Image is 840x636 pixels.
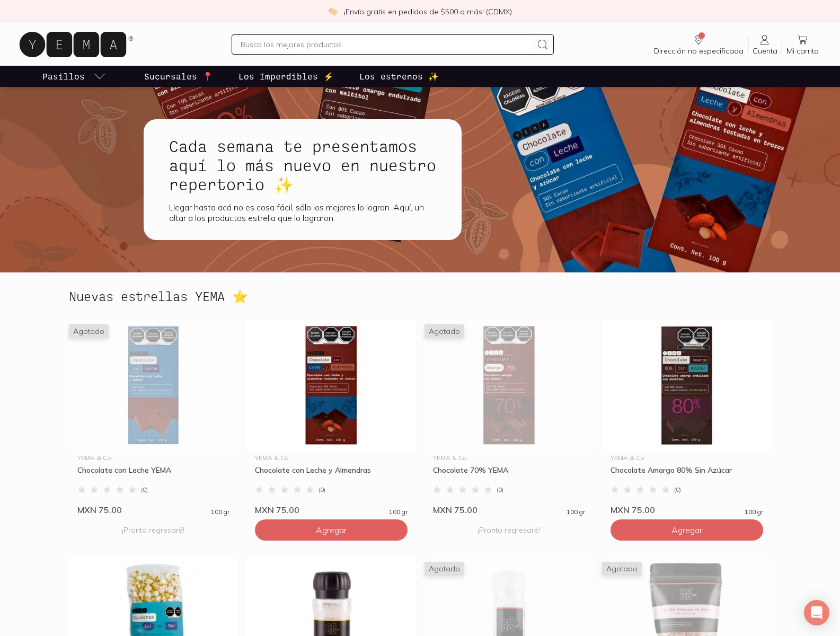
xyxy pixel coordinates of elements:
[319,487,325,493] span: ( 0 )
[169,136,436,193] h1: Cada semana te presentamos aquí lo más nuevo en nuestro repertorio ✨
[77,505,122,515] span: MXN 75.00
[611,455,763,461] div: YEMA & Co
[786,46,819,56] span: Mi carrito
[425,324,464,338] span: Agotado
[745,509,763,515] span: 100 gr
[389,509,408,515] span: 100 gr
[144,119,496,240] a: Cada semana te presentamos aquí lo más nuevo en nuestro repertorio ✨Llegar hasta acá no es cosa f...
[69,324,109,338] span: Agotado
[611,519,763,541] button: Agregar
[782,33,823,56] a: Mi carrito
[671,525,702,535] span: Agregar
[344,6,512,17] p: ¡Envío gratis en pedidos de $500 o más! (CDMX)
[433,455,586,461] div: YEMA & Co
[748,33,782,56] a: Cuenta
[497,487,503,493] span: ( 0 )
[602,320,772,515] a: Chocolate Amargo 80% Sin AzúcarYEMA & CoChocolate Amargo 80% Sin Azúcar(0)MXN 75.00100 gr
[328,7,338,16] img: check
[357,66,441,87] a: Los estrenos ✨
[246,320,416,515] a: Chocolate con Leche y AlmendrasYEMA & CoChocolate con Leche y Almendras(0)MXN 75.00100 gr
[359,70,439,83] p: Los estrenos ✨
[255,465,408,484] div: Chocolate con Leche y Almendras
[602,320,772,450] img: Chocolate Amargo 80% Sin Azúcar
[211,509,229,515] span: 100 gr
[77,465,230,484] div: Chocolate con Leche YEMA
[241,38,532,51] input: Busca los mejores productos
[169,202,436,223] div: Llegar hasta acá no es cosa fácil, sólo los mejores lo logran. Aquí, un altar a los productos est...
[69,320,238,515] a: Chocolate con Leche YEMAAgotadoYEMA & CoChocolate con Leche YEMA(0)MXN 75.00100 gr
[246,320,416,450] img: Chocolate con Leche y Almendras
[141,487,148,493] span: ( 0 )
[674,487,681,493] span: ( 0 )
[77,455,230,461] div: YEMA & Co
[40,66,108,87] a: pasillo-todos-link
[567,509,585,515] span: 100 gr
[69,289,248,303] h2: Nuevas estrellas YEMA ⭐️
[611,465,763,484] div: Chocolate Amargo 80% Sin Azúcar
[804,600,829,625] div: Open Intercom Messenger
[236,66,336,87] a: Los Imperdibles ⚡️
[611,505,655,515] span: MXN 75.00
[433,465,586,484] div: Chocolate 70% YEMA
[650,33,748,56] a: Dirección no especificada
[42,70,85,83] p: Pasillos
[77,519,230,541] p: ¡Pronto regresaré!
[425,320,594,515] a: Chocolate 70% YEMAAgotadoYEMA & CoChocolate 70% YEMA(0)MXN 75.00100 gr
[255,505,299,515] span: MXN 75.00
[425,320,594,450] img: Chocolate 70% YEMA
[425,562,464,576] span: Agotado
[433,505,478,515] span: MXN 75.00
[602,562,642,576] span: Agotado
[255,455,408,461] div: YEMA & Co
[433,519,586,541] p: ¡Pronto regresaré!
[753,46,777,56] span: Cuenta
[316,525,347,535] span: Agregar
[654,46,744,56] span: Dirección no especificada
[255,519,408,541] button: Agregar
[69,320,238,450] img: Chocolate con Leche YEMA
[142,66,215,87] a: Sucursales 📍
[238,70,334,83] p: Los Imperdibles ⚡️
[144,70,213,83] p: Sucursales 📍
